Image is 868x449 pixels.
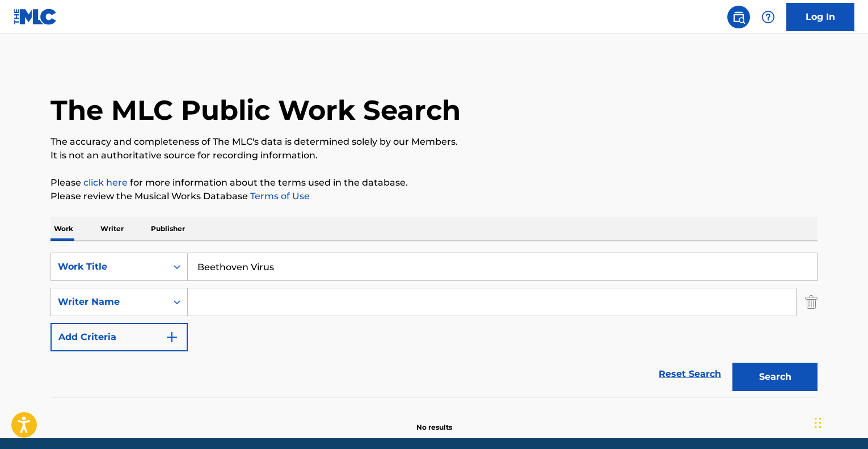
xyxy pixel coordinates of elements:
a: click here [83,177,128,188]
iframe: Chat Widget [811,395,868,449]
p: Please for more information about the terms used in the database. [50,176,818,190]
p: The accuracy and completeness of The MLC's data is determined solely by our Members. [50,135,818,149]
button: Search [732,363,818,391]
img: Delete Criterion [805,288,818,316]
p: Publisher [148,217,188,241]
div: Drag [815,406,821,440]
p: It is not an authoritative source for recording information. [50,149,818,162]
img: help [761,10,775,24]
img: MLC Logo [14,9,57,25]
h1: The MLC Public Work Search [50,93,461,127]
a: Log In [786,3,854,31]
p: Writer [97,217,127,241]
div: Help [757,6,779,28]
img: 9d2ae6d4665cec9f34b9.svg [165,330,179,344]
p: No results [416,409,452,433]
a: Reset Search [653,362,727,387]
div: Writer Name [58,295,160,309]
button: Add Criteria [50,323,188,351]
a: Terms of Use [248,191,310,202]
p: Work [50,217,77,241]
a: Public Search [727,6,750,28]
form: Search Form [50,253,818,397]
img: search [732,10,745,24]
div: Work Title [58,260,160,274]
p: Please review the Musical Works Database [50,190,818,203]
